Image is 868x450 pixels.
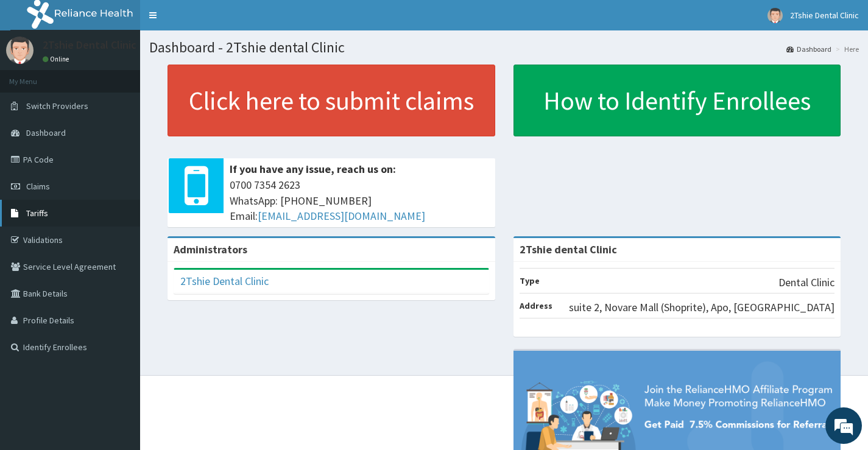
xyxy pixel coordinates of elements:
[43,55,72,63] a: Online
[520,300,552,311] b: Address
[26,181,50,192] span: Claims
[569,300,834,315] p: suite 2, Novare Mall (Shoprite), Apo, [GEOGRAPHIC_DATA]
[168,65,495,136] a: Click here to submit claims
[230,177,489,224] span: 0700 7354 2623 WhatsApp: [PHONE_NUMBER] Email:
[786,44,831,54] a: Dashboard
[149,40,859,55] h1: Dashboard - 2Tshie dental Clinic
[833,44,859,54] li: Here
[520,275,540,286] b: Type
[230,162,396,176] b: If you have any issue, reach us on:
[767,8,783,23] img: User Image
[520,242,617,256] strong: 2Tshie dental Clinic
[790,10,859,21] span: 2Tshie Dental Clinic
[513,65,841,136] a: How to Identify Enrollees
[43,40,136,51] p: 2Tshie Dental Clinic
[180,274,269,288] a: 2Tshie Dental Clinic
[26,208,48,219] span: Tariffs
[6,37,34,64] img: User Image
[26,100,88,111] span: Switch Providers
[258,209,425,223] a: [EMAIL_ADDRESS][DOMAIN_NAME]
[174,242,247,256] b: Administrators
[26,127,66,138] span: Dashboard
[778,275,834,290] p: Dental Clinic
